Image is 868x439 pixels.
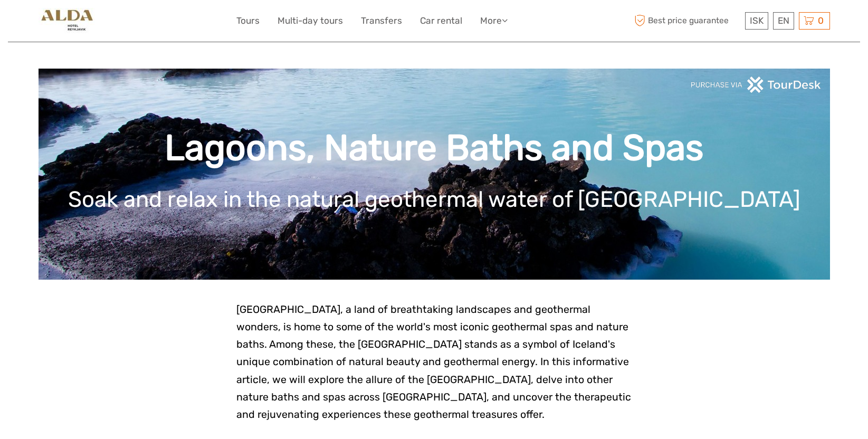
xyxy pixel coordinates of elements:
a: Multi-day tours [278,13,343,28]
h1: Soak and relax in the natural geothermal water of [GEOGRAPHIC_DATA] [54,186,814,213]
div: EN [773,12,794,30]
span: ISK [750,15,764,26]
a: Tours [236,13,260,28]
img: 35-b105ef13-f109-4795-bb9f-516171ac12fd_logo_small.jpg [39,8,95,34]
h1: Lagoons, Nature Baths and Spas [54,127,814,169]
a: Car rental [420,13,462,28]
span: Best price guarantee [632,12,742,30]
span: [GEOGRAPHIC_DATA], a land of breathtaking landscapes and geothermal wonders, is home to some of t... [236,303,631,421]
span: 0 [816,15,825,26]
a: More [480,13,508,28]
img: PurchaseViaTourDeskwhite.png [690,77,822,93]
a: Transfers [361,13,402,28]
